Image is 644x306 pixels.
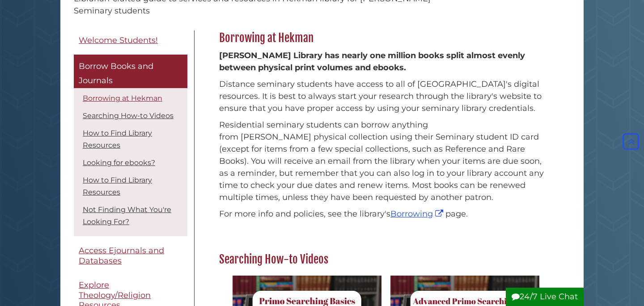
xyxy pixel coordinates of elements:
strong: [PERSON_NAME] Library has nearly one million books split almost evenly between physical print vol... [219,51,525,72]
a: Borrowing [390,209,445,219]
a: How to Find Library Resources [83,176,152,196]
a: Not Finding What You're Looking For? [83,205,171,226]
a: Welcome Students! [74,30,187,51]
button: 24/7 Live Chat [506,288,584,306]
a: How to Find Library Resources [83,129,152,149]
a: Back to Top [620,137,642,147]
span: Borrow Books and Journals [79,61,153,85]
p: Residential seminary students can borrow anything from [PERSON_NAME] physical collection using th... [219,119,552,204]
h2: Borrowing at Hekman [215,31,557,45]
span: Welcome Students! [79,35,158,45]
p: For more info and policies, see the library's page. [219,208,552,220]
a: Looking for ebooks? [83,158,155,167]
p: Distance seminary students have access to all of [GEOGRAPHIC_DATA]'s digital resources. It is bes... [219,78,552,115]
a: Borrow Books and Journals [74,55,187,88]
span: Access Ejournals and Databases [79,246,164,266]
a: Borrowing at Hekman [83,94,162,102]
a: Searching How-to Videos [83,111,174,120]
h2: Searching How-to Videos [215,252,557,267]
a: Access Ejournals and Databases [74,241,187,271]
